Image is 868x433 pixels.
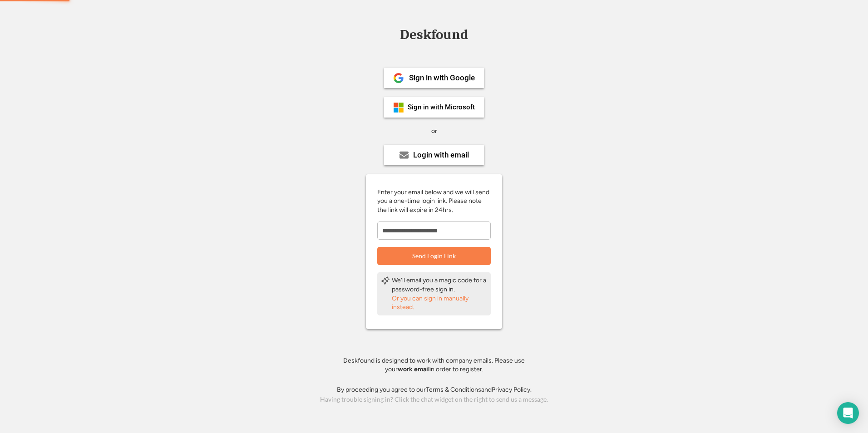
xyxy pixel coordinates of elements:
a: Terms & Conditions [426,386,481,394]
div: or [431,127,437,136]
div: We'll email you a magic code for a password-free sign in. [392,276,487,294]
div: Or you can sign in manually instead. [392,294,487,312]
img: 1024px-Google__G__Logo.svg.png [393,73,404,84]
div: Open Intercom Messenger [837,402,859,424]
div: Deskfound is designed to work with company emails. Please use your in order to register. [332,356,536,374]
div: By proceeding you agree to our and [337,385,532,394]
img: ms-symbollockup_mssymbol_19.png [393,102,404,113]
a: Privacy Policy. [492,386,532,394]
div: Sign in with Microsoft [408,104,475,111]
div: Sign in with Google [409,74,475,82]
div: Enter your email below and we will send you a one-time login link. Please note the link will expi... [377,188,491,215]
div: Login with email [413,151,469,159]
strong: work email [398,365,429,373]
div: Deskfound [395,28,473,42]
button: Send Login Link [377,247,491,265]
